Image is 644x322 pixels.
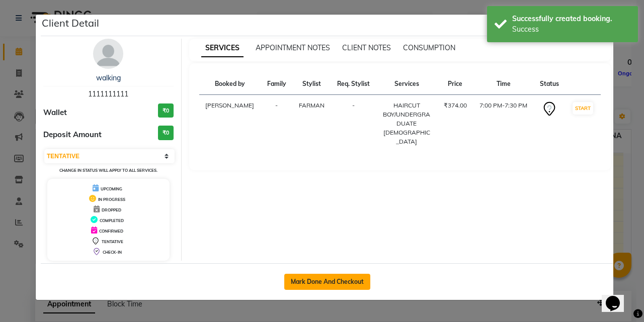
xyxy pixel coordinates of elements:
[602,282,634,312] iframe: chat widget
[473,73,534,95] th: Time
[342,43,391,52] span: CLIENT NOTES
[261,95,292,153] td: -
[299,101,325,109] span: FARMAN
[199,95,261,153] td: [PERSON_NAME]
[443,101,467,110] div: ₹374.00
[103,250,122,255] span: CHECK-IN
[376,73,438,95] th: Services
[88,89,128,98] span: 1111111111
[42,16,99,31] h5: Client Detail
[98,197,125,202] span: IN PROGRESS
[100,218,124,223] span: COMPLETED
[96,73,121,82] a: walking
[331,95,376,153] td: -
[43,129,102,141] span: Deposit Amount
[158,103,174,118] h3: ₹0
[43,107,67,119] span: Wallet
[201,39,244,57] span: SERVICES
[93,39,123,69] img: avatar
[403,43,455,52] span: CONSUMPTION
[473,95,534,153] td: 7:00 PM-7:30 PM
[99,229,123,234] span: CONFIRMED
[512,24,630,35] div: Success
[331,73,376,95] th: Req. Stylist
[59,168,157,173] small: Change in status will apply to all services.
[534,73,566,95] th: Status
[261,73,292,95] th: Family
[573,102,593,115] button: START
[199,73,261,95] th: Booked by
[102,239,123,244] span: TENTATIVE
[437,73,473,95] th: Price
[158,126,174,140] h3: ₹0
[256,43,330,52] span: APPOINTMENT NOTES
[382,101,432,146] div: HAIRCUT BOY/UNDERGRADUATE [DEMOGRAPHIC_DATA]
[512,14,630,24] div: Successfully created booking.
[292,73,331,95] th: Stylist
[102,207,121,212] span: DROPPED
[101,186,122,191] span: UPCOMING
[284,274,370,290] button: Mark Done And Checkout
